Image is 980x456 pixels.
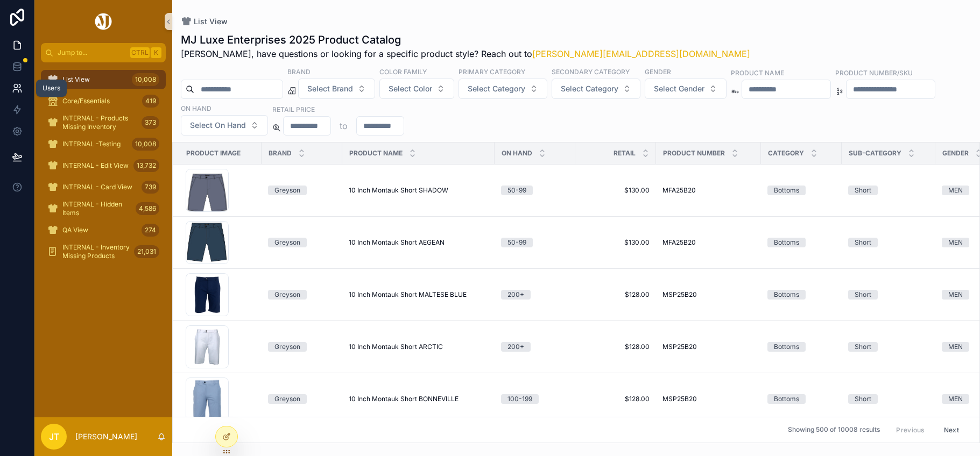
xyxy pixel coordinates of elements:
[268,342,336,352] a: Greyson
[663,149,725,158] span: Product Number
[948,342,963,352] div: MEN
[349,343,443,351] span: 10 Inch Montauk Short ARCTIC
[58,48,126,57] span: Jump to...
[948,290,963,300] div: MEN
[767,290,835,300] a: Bottoms
[181,16,228,27] a: List View
[349,343,488,351] a: 10 Inch Montauk Short ARCTIC
[582,186,650,195] a: $130.00
[948,186,963,195] div: MEN
[582,395,650,403] a: $128.00
[942,149,969,158] span: Gender
[855,290,871,300] div: Short
[501,394,569,404] a: 100-199
[532,48,750,59] a: [PERSON_NAME][EMAIL_ADDRESS][DOMAIN_NAME]
[136,202,159,215] div: 4,586
[62,140,121,148] span: INTERNAL -Testing
[274,394,300,404] div: Greyson
[662,290,697,299] span: MSP25B20
[614,149,636,158] span: Retail
[502,149,532,158] span: On Hand
[190,120,246,131] span: Select On Hand
[731,68,784,77] label: Product Name
[152,48,160,57] span: K
[662,290,755,299] a: MSP25B20
[62,226,88,234] span: QA View
[41,242,166,261] a: INTERNAL - Inventory Missing Products21,031
[186,149,241,158] span: Product Image
[662,395,755,403] a: MSP25B20
[855,394,871,404] div: Short
[274,238,300,247] div: Greyson
[507,238,526,247] div: 50-99
[41,220,166,240] a: QA View274
[855,238,871,247] div: Short
[142,181,159,194] div: 739
[848,290,929,300] a: Short
[349,395,488,403] a: 10 Inch Montauk Short BONNEVILLE
[41,177,166,197] a: INTERNAL - Card View739
[132,138,159,151] div: 10,008
[582,343,650,351] a: $128.00
[582,290,650,299] a: $128.00
[767,394,835,404] a: Bottoms
[662,186,696,195] span: MFA25B20
[142,95,159,108] div: 419
[287,67,311,76] label: Brand
[582,238,650,247] a: $130.00
[662,238,755,247] a: MFA25B20
[62,97,110,105] span: Core/Essentials
[41,43,166,62] button: Jump to...CtrlK
[645,67,671,76] label: Gender
[181,115,268,136] button: Select Button
[75,431,137,442] p: [PERSON_NAME]
[62,183,132,191] span: INTERNAL - Card View
[298,79,375,99] button: Select Button
[774,290,799,300] div: Bottoms
[181,47,750,60] span: [PERSON_NAME], have questions or looking for a specific product style? Reach out to
[774,238,799,247] div: Bottoms
[268,238,336,247] a: Greyson
[132,73,159,86] div: 10,008
[274,186,300,195] div: Greyson
[274,342,300,352] div: Greyson
[41,134,166,154] a: INTERNAL -Testing10,008
[767,186,835,195] a: Bottoms
[552,79,640,99] button: Select Button
[774,394,799,404] div: Bottoms
[501,342,569,352] a: 200+
[501,238,569,247] a: 50-99
[62,75,90,84] span: List View
[62,243,130,260] span: INTERNAL - Inventory Missing Products
[468,83,525,94] span: Select Category
[272,104,315,114] label: Retail Price
[855,186,871,195] div: Short
[774,342,799,352] div: Bottoms
[349,290,488,299] a: 10 Inch Montauk Short MALTESE BLUE
[459,79,547,99] button: Select Button
[848,342,929,352] a: Short
[501,290,569,300] a: 200+
[181,32,750,47] h1: MJ Luxe Enterprises 2025 Product Catalog
[507,342,524,352] div: 200+
[134,245,159,258] div: 21,031
[848,238,929,247] a: Short
[848,394,929,404] a: Short
[662,186,755,195] a: MFA25B20
[269,149,292,158] span: Brand
[389,83,432,94] span: Select Color
[767,238,835,247] a: Bottoms
[507,290,524,300] div: 200+
[349,238,488,247] a: 10 Inch Montauk Short AEGEAN
[662,343,697,351] span: MSP25B20
[349,290,467,299] span: 10 Inch Montauk Short MALTESE BLUE
[340,119,348,132] p: to
[268,186,336,195] a: Greyson
[268,290,336,300] a: Greyson
[774,186,799,195] div: Bottoms
[507,394,532,404] div: 100-199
